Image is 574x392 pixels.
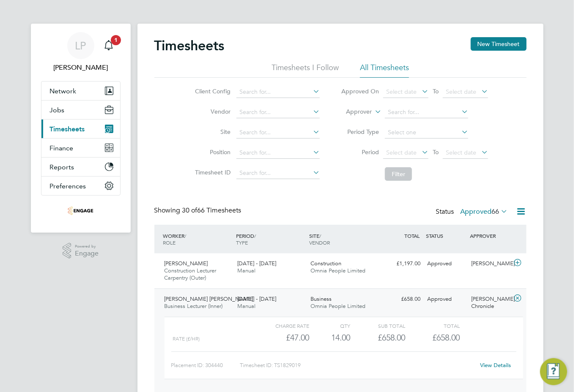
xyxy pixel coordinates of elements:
[540,358,567,385] button: Engage Resource Center
[386,149,417,156] span: Select date
[310,260,341,267] span: Construction
[240,359,475,372] div: Timesheet ID: TS1829019
[171,359,240,372] div: Placement ID: 304440
[341,128,379,136] label: Period Type
[192,128,231,136] label: Site
[41,32,121,73] a: LP[PERSON_NAME]
[41,177,120,195] button: Preferences
[192,169,231,176] label: Timesheet ID
[41,101,120,119] button: Jobs
[385,106,468,118] input: Search for...
[385,167,412,181] button: Filter
[236,167,320,179] input: Search for...
[173,336,200,342] span: Rate (£/HR)
[237,302,255,310] span: Manual
[351,331,405,345] div: £658.00
[185,232,187,239] span: /
[236,106,320,118] input: Search for...
[272,63,339,78] li: Timesheets I Follow
[310,321,351,331] div: QTY
[461,207,508,216] label: Approved
[446,88,476,95] span: Select date
[307,228,380,250] div: SITE
[446,149,476,156] span: Select date
[237,267,255,274] span: Manual
[255,331,309,345] div: £47.00
[360,63,409,78] li: All Timesheets
[386,88,417,95] span: Select date
[182,206,198,215] span: 30 of
[165,260,208,267] span: [PERSON_NAME]
[165,267,217,281] span: Construction Lecturer Carpentry (Outer)
[310,331,351,345] div: 14.00
[50,125,85,133] span: Timesheets
[236,127,320,139] input: Search for...
[192,108,231,115] label: Vendor
[41,63,121,73] span: Lowenna Pollard
[319,232,321,239] span: /
[63,243,99,259] a: Powered byEngage
[310,267,365,274] span: Omnia People Limited
[385,127,468,139] input: Select one
[154,37,225,54] h2: Timesheets
[351,321,405,331] div: Sub Total
[237,295,276,302] span: [DATE] - [DATE]
[50,163,74,171] span: Reports
[234,228,307,250] div: PERIOD
[192,148,231,156] label: Position
[236,86,320,98] input: Search for...
[31,24,131,233] nav: Main navigation
[165,302,223,310] span: Business Lecturer (Inner)
[192,87,231,95] label: Client Config
[341,87,379,95] label: Approved On
[182,206,242,215] span: 66 Timesheets
[309,239,330,246] span: VENDOR
[432,332,460,343] span: £658.00
[341,148,379,156] label: Period
[50,87,77,95] span: Network
[436,206,510,218] div: Status
[430,86,441,97] span: To
[50,106,65,114] span: Jobs
[236,239,248,246] span: TYPE
[41,158,120,176] button: Reports
[154,206,243,215] div: Showing
[75,40,86,51] span: LP
[254,232,256,239] span: /
[111,35,121,45] span: 1
[492,207,500,216] span: 66
[41,204,121,218] a: Go to home page
[480,362,511,369] a: View Details
[41,120,120,138] button: Timesheets
[165,295,253,302] span: [PERSON_NAME] [PERSON_NAME]
[75,243,99,250] span: Powered by
[100,32,117,59] a: 1
[405,232,420,239] span: TOTAL
[161,228,234,250] div: WORKER
[468,228,512,243] div: APPROVER
[68,204,93,218] img: omniapeople-logo-retina.png
[310,295,332,302] span: Business
[50,144,74,152] span: Finance
[75,250,99,257] span: Engage
[424,257,468,271] div: Approved
[334,108,372,116] label: Approver
[380,257,424,271] div: £1,197.00
[237,260,276,267] span: [DATE] - [DATE]
[41,139,120,157] button: Finance
[468,257,512,271] div: [PERSON_NAME]
[255,321,309,331] div: Charge rate
[50,182,86,190] span: Preferences
[430,147,441,158] span: To
[163,239,176,246] span: ROLE
[471,37,527,51] button: New Timesheet
[236,147,320,159] input: Search for...
[424,228,468,243] div: STATUS
[380,292,424,306] div: £658.00
[405,321,460,331] div: Total
[310,302,365,310] span: Omnia People Limited
[41,82,120,100] button: Network
[424,292,468,306] div: Approved
[468,292,512,313] div: [PERSON_NAME] Chronicle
